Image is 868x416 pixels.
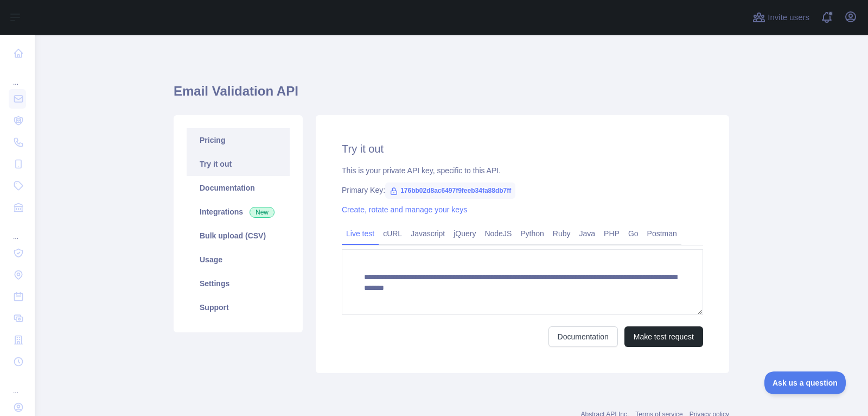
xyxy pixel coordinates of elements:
[480,225,516,242] a: NodeJS
[599,225,624,242] a: PHP
[385,182,515,199] span: 176bb02d8ac6497f9feeb34fa88db7ff
[342,141,703,156] h2: Try it out
[9,219,26,241] div: ...
[516,225,548,242] a: Python
[624,225,643,242] a: Go
[9,65,26,87] div: ...
[342,165,703,176] div: This is your private API key, specific to this API.
[449,225,480,242] a: jQuery
[187,152,290,176] a: Try it out
[187,295,290,319] a: Support
[548,326,618,347] a: Documentation
[187,176,290,200] a: Documentation
[624,326,703,347] button: Make test request
[342,225,379,242] a: Live test
[174,83,729,109] h1: Email Validation API
[187,224,290,248] a: Bulk upload (CSV)
[643,225,681,242] a: Postman
[750,9,812,26] button: Invite users
[187,200,290,224] a: Integrations New
[250,207,275,218] span: New
[187,272,290,295] a: Settings
[575,225,600,242] a: Java
[768,11,809,24] span: Invite users
[342,185,703,196] div: Primary Key:
[764,371,846,394] iframe: Toggle Customer Support
[187,248,290,272] a: Usage
[342,205,467,214] a: Create, rotate and manage your keys
[187,128,290,152] a: Pricing
[9,374,26,395] div: ...
[548,225,575,242] a: Ruby
[379,225,406,242] a: cURL
[406,225,449,242] a: Javascript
